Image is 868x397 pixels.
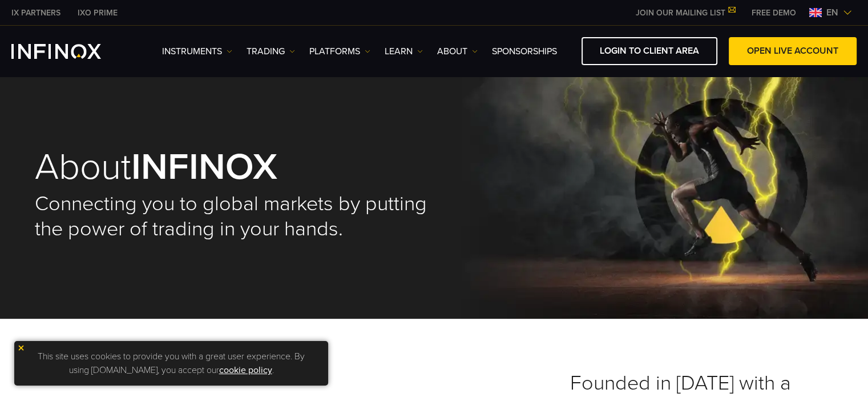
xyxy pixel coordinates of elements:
[582,37,717,65] a: LOGIN TO CLIENT AREA
[247,45,295,58] a: TRADING
[743,7,805,19] a: INFINOX MENU
[35,191,434,242] h2: Connecting you to global markets by putting the power of trading in your hands.
[69,7,126,19] a: INFINOX
[35,149,434,186] h1: About
[162,45,232,58] a: Instruments
[627,8,743,18] a: JOIN OUR MAILING LIST
[20,347,322,380] p: This site uses cookies to provide you with a great user experience. By using [DOMAIN_NAME], you a...
[309,45,370,58] a: PLATFORMS
[3,7,69,19] a: INFINOX
[729,37,857,65] a: OPEN LIVE ACCOUNT
[437,45,478,58] a: ABOUT
[385,45,423,58] a: Learn
[219,364,272,376] a: cookie policy
[492,45,557,58] a: SPONSORSHIPS
[822,6,843,19] span: en
[131,145,277,190] strong: INFINOX
[17,344,25,352] img: yellow close icon
[11,44,128,59] a: INFINOX Logo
